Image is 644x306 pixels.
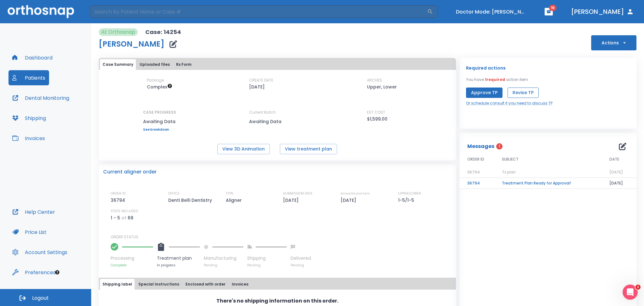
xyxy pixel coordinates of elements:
[100,59,455,70] div: tabs
[283,191,313,196] p: SUBMISSION DATE
[609,169,623,175] span: [DATE]
[143,110,176,115] p: CASE PROGRESS
[247,255,287,262] p: Shipping
[283,196,301,204] p: [DATE]
[217,144,270,154] button: View 3D Animation
[8,5,74,18] img: Orthosnap
[341,191,370,196] p: ESTIMATED SHIP DATE
[466,88,502,98] button: Approve TP
[609,156,619,162] span: DATE
[101,28,135,36] p: At Orthosnap
[291,255,311,262] p: Delivered
[502,169,516,175] span: Tx plan
[549,5,557,11] span: 16
[591,35,636,50] button: Actions
[143,118,176,125] p: Awaiting Data
[249,110,306,115] p: Current Batch
[502,156,519,162] span: SUBJECT
[8,224,50,240] button: Price List
[453,7,529,17] button: Doctor Mode: [PERSON_NAME]
[508,88,539,98] button: Revise TP
[183,279,228,290] button: Enclosed with order
[229,279,251,290] button: Invoices
[8,50,56,65] button: Dashboard
[467,143,494,150] p: Messages
[111,263,153,268] p: Complete
[494,178,602,189] td: Treatment Plan Ready for Approval!
[485,77,505,82] span: 1 required
[168,196,214,204] p: Denti Belli Dentistry
[247,263,287,268] p: Pending
[496,143,502,150] span: 1
[174,59,194,70] button: Rx Form
[32,295,49,302] span: Logout
[367,115,387,123] p: $1,599.00
[367,83,397,91] p: Upper, Lower
[100,279,135,290] button: Shipping label
[249,118,306,125] p: Awaiting Data
[157,255,200,262] p: Treatment plan
[100,279,455,290] div: tabs
[54,269,60,275] div: Tooltip anchor
[8,131,49,146] button: Invoices
[398,196,416,204] p: 1-5/1-5
[280,144,337,154] button: View treatment plan
[367,110,385,115] p: EST COST
[8,245,71,260] button: Account Settings
[143,128,176,132] a: See breakdown
[137,59,172,70] button: Uploaded files
[157,263,200,268] p: In progress
[467,169,480,175] span: 36794
[466,64,506,72] p: Required actions
[398,191,421,196] p: UPPER/LOWER
[111,196,127,204] p: 36794
[636,285,641,290] span: 1
[602,178,636,189] td: [DATE]
[111,234,452,240] p: ORDER STATUS
[145,28,181,36] p: Case: 14254
[204,255,243,262] p: Manufacturing
[103,168,157,176] p: Current aligner order
[466,100,552,106] a: Or schedule consult if you need to discuss TP
[467,156,484,162] span: ORDER ID
[111,208,138,214] p: STEPS INCLUDED
[204,263,243,268] p: Pending
[147,77,164,83] p: Package
[90,5,427,18] input: Search by Patient Name or Case #
[111,214,120,222] p: 1 - 5
[111,255,153,262] p: Processing
[291,263,311,268] p: Pending
[136,279,182,290] button: Special Instructions
[99,40,164,48] h1: [PERSON_NAME]
[8,110,50,126] button: Shipping
[147,84,172,90] span: Up to 50 Steps (100 aligners)
[569,6,636,17] button: [PERSON_NAME]
[226,196,244,204] p: Aligner
[8,204,59,219] button: Help Center
[216,297,338,305] p: There's no shipping information on this order.
[128,214,133,222] p: 69
[341,196,358,204] p: [DATE]
[226,191,233,196] p: TYPE
[8,265,59,280] button: Preferences
[8,90,73,105] button: Dental Monitoring
[466,77,528,82] p: You have action item
[8,70,49,85] button: Patients
[100,59,136,70] button: Case Summary
[623,285,638,300] iframe: Intercom live chat
[168,191,180,196] p: OFFICE
[460,178,494,189] td: 36794
[111,191,125,196] p: ORDER ID
[367,77,382,83] p: ARCHES
[249,83,265,91] p: [DATE]
[249,77,273,83] p: CREATE DATE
